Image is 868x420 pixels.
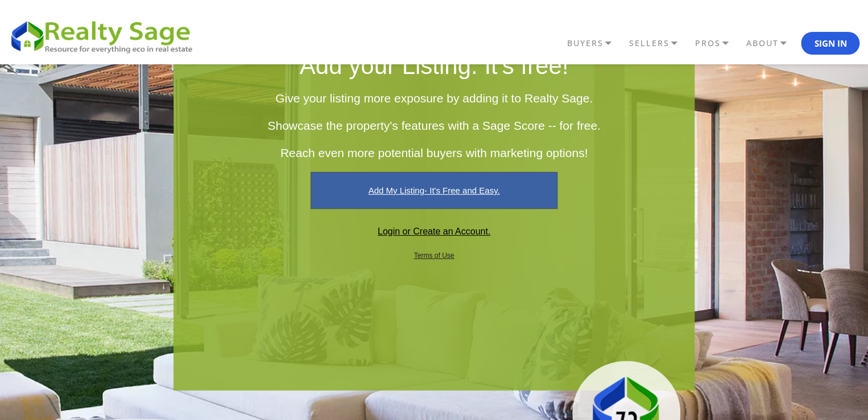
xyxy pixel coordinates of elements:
[9,17,202,55] img: REALTY SAGE
[43,67,102,75] div: Domain Overview
[692,34,743,53] a: PROS
[31,66,40,75] img: tab_domain_overview_orange.svg
[193,147,675,159] p: Reach even more potential buyers with marketing options!
[126,67,192,75] div: Keywords by Traffic
[193,44,675,87] p: Add your Listing. It's free!
[193,120,675,143] p: Showcase the property's features with a Sage Score -- for free.
[321,213,547,249] a: Login or Create an Account.
[193,93,675,116] p: Give your listing more exposure by adding it to Realty Sage.
[743,34,801,53] a: ABOUT
[30,30,125,39] div: Domain: [DOMAIN_NAME]
[32,18,56,27] div: v 4.0.25
[801,32,859,55] button: Sign In
[18,30,27,39] img: website_grey.svg
[18,18,27,27] img: logo_orange.svg
[113,66,122,75] img: tab_keywords_by_traffic_grey.svg
[311,172,557,209] a: Add My Listing- It's Free and Easy.
[564,34,626,53] a: BUYERS
[626,34,692,53] a: SELLERS
[414,252,454,260] a: Terms of Use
